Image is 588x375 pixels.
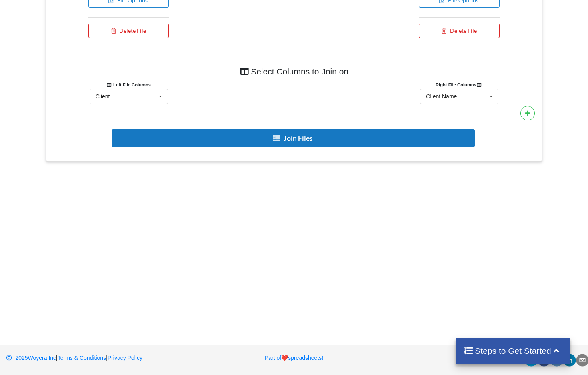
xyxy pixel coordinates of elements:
b: Left File Columns [106,82,151,87]
span: heart [281,355,288,361]
b: Right File Columns [436,82,483,87]
div: Client [96,94,110,99]
h4: Select Columns to Join on [112,62,476,80]
a: Terms & Conditions [58,355,106,361]
button: Join Files [112,129,475,147]
a: Privacy Policy [108,355,142,361]
h4: Steps to Get Started [464,346,562,356]
p: | | [6,354,192,362]
div: Client Name [426,94,457,99]
a: 2025Woyera Inc [6,355,56,361]
button: Delete File [88,24,169,38]
button: Delete File [419,24,500,38]
a: Part ofheartspreadsheets! [265,355,323,361]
